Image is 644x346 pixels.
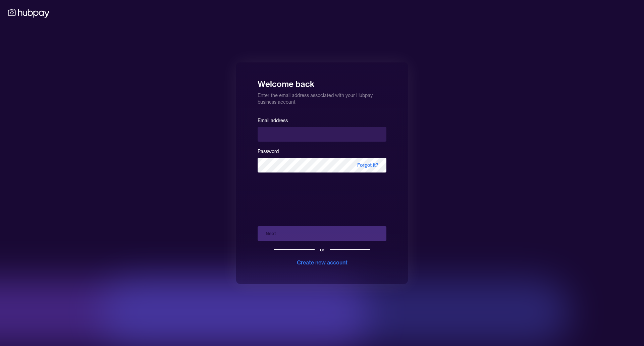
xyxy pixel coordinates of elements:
[258,75,386,89] h1: Welcome back
[349,158,386,172] span: Forgot it?
[258,89,386,105] p: Enter the email address associated with your Hubpay business account
[297,258,347,266] div: Create new account
[320,246,324,253] div: or
[258,148,279,154] label: Password
[258,117,288,123] label: Email address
